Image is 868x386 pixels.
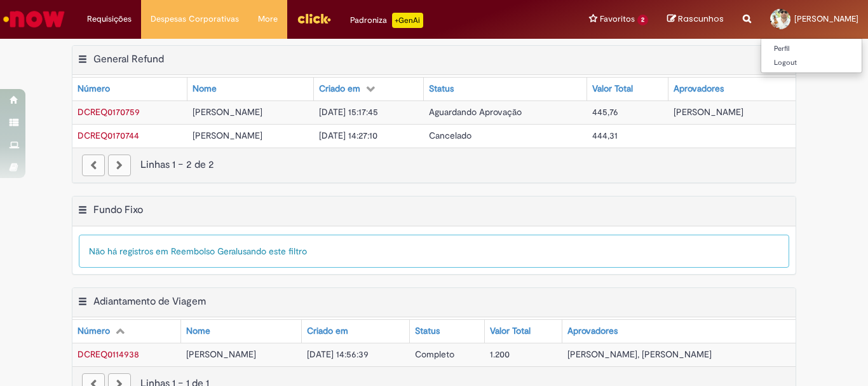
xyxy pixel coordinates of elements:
[490,348,510,360] span: 1.200
[78,130,139,141] span: DCREQ0170744
[415,325,440,338] div: Status
[151,13,239,25] span: Despesas Corporativas
[186,348,256,360] span: [PERSON_NAME]
[297,9,331,28] img: click_logo_yellow_360x200.png
[674,83,724,95] div: Aprovadores
[319,83,360,95] div: Criado em
[319,130,377,141] span: [DATE] 14:27:10
[238,245,307,257] span: usando este filtro
[761,56,862,70] a: Logout
[567,348,712,360] span: [PERSON_NAME], [PERSON_NAME]
[567,325,618,338] div: Aprovadores
[350,13,423,28] div: Padroniza
[319,106,378,118] span: [DATE] 15:17:45
[193,83,217,95] div: Nome
[592,130,618,141] span: 444,31
[193,106,262,118] span: [PERSON_NAME]
[429,83,454,95] div: Status
[72,148,796,183] nav: paginação
[1,6,67,32] img: ServiceNow
[761,42,862,56] a: Perfil
[674,106,743,118] span: [PERSON_NAME]
[78,83,110,95] div: Número
[78,348,139,360] span: DCREQ0114938
[429,106,522,118] span: Aguardando Aprovação
[794,13,858,24] span: [PERSON_NAME]
[79,235,789,268] div: Não há registros em Reembolso Geral
[637,15,648,25] span: 2
[82,158,786,172] div: Linhas 1 − 2 de 2
[78,295,88,312] button: Adiantamento de Viagem Menu de contexto
[490,325,531,338] div: Valor Total
[258,13,278,25] span: More
[78,203,88,220] button: Fundo Fixo Menu de contexto
[93,203,143,216] h2: Fundo Fixo
[78,106,140,118] a: Abrir Registro: DCREQ0170759
[415,348,454,360] span: Completo
[678,13,724,25] span: Rascunhos
[78,53,88,69] button: General Refund Menu de contexto
[193,130,262,141] span: [PERSON_NAME]
[592,106,618,118] span: 445,76
[186,325,210,338] div: Nome
[429,130,471,141] span: Cancelado
[307,348,369,360] span: [DATE] 14:56:39
[307,325,348,338] div: Criado em
[93,295,206,308] h2: Adiantamento de Viagem
[78,106,140,118] span: DCREQ0170759
[667,13,724,25] a: Rascunhos
[87,13,132,25] span: Requisições
[93,53,164,65] h2: General Refund
[78,130,139,141] a: Abrir Registro: DCREQ0170744
[78,325,110,338] div: Número
[592,83,633,95] div: Valor Total
[78,348,139,360] a: Abrir Registro: DCREQ0114938
[392,13,423,28] p: +GenAi
[600,13,635,25] span: Favoritos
